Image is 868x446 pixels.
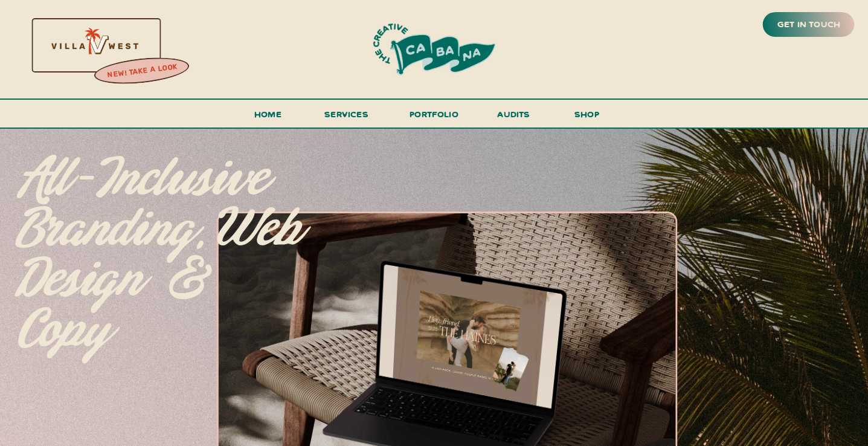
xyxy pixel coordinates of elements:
[324,108,368,120] span: services
[321,106,372,129] a: services
[496,106,532,128] a: audits
[17,154,306,325] p: All-inclusive branding, web design & copy
[249,106,287,129] a: Home
[92,59,191,83] a: new! take a look
[558,106,616,128] a: shop
[406,106,463,129] a: portfolio
[775,16,843,33] a: get in touch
